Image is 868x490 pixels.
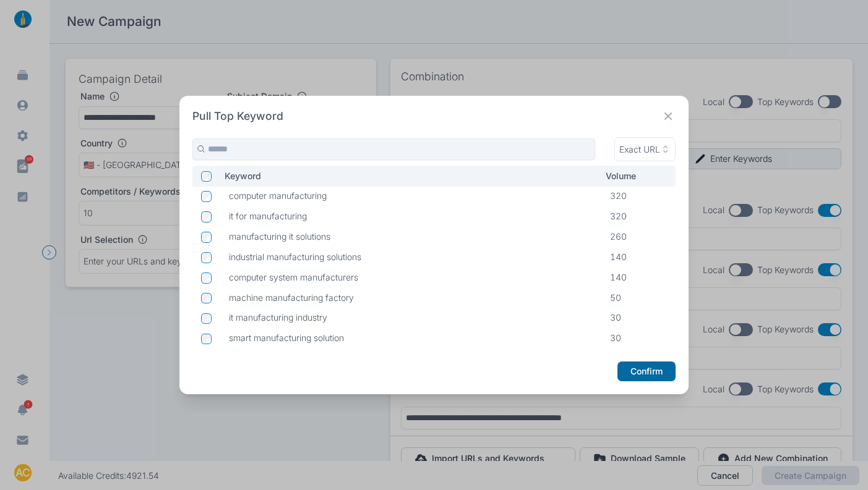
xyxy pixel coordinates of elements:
[229,272,593,283] p: computer system manufacturers
[610,211,627,221] span: 320
[619,144,660,155] p: Exact URL
[610,312,621,323] span: 30
[614,137,676,162] button: Exact URL
[229,332,593,344] p: smart manufacturing solution
[229,231,593,242] p: manufacturing it solutions
[610,190,627,201] span: 320
[225,171,587,182] p: Keyword
[610,332,621,343] span: 30
[610,251,627,262] span: 140
[229,312,593,323] p: it manufacturing industry
[610,292,621,303] span: 50
[610,272,627,282] span: 140
[229,190,593,201] p: computer manufacturing
[229,211,593,222] p: it for manufacturing
[617,361,676,381] button: Confirm
[606,171,661,182] p: Volume
[192,109,283,124] h2: Pull Top Keyword
[610,231,627,242] span: 260
[229,292,593,303] p: machine manufacturing factory
[229,251,593,263] p: industrial manufacturing solutions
